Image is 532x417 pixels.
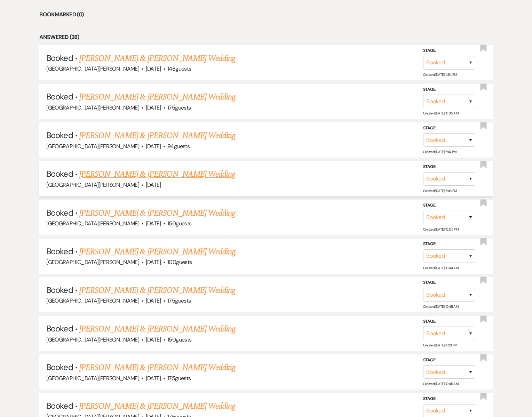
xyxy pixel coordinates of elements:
[46,91,73,102] span: Booked
[423,163,475,171] label: Stage:
[423,188,457,193] span: Created: [DATE] 5:46 PM
[167,65,191,72] span: 148 guests
[146,220,161,227] span: [DATE]
[79,52,235,65] a: [PERSON_NAME] & [PERSON_NAME] Wedding
[423,266,458,270] span: Created: [DATE] 10:44 AM
[46,284,73,295] span: Booked
[423,343,457,347] span: Created: [DATE] 4:03 PM
[46,258,139,266] span: [GEOGRAPHIC_DATA][PERSON_NAME]
[39,33,492,42] li: Answered (28)
[167,104,191,111] span: 175 guests
[146,143,161,150] span: [DATE]
[46,104,139,111] span: [GEOGRAPHIC_DATA][PERSON_NAME]
[46,207,73,218] span: Booked
[146,181,161,189] span: [DATE]
[79,91,235,103] a: [PERSON_NAME] & [PERSON_NAME] Wedding
[146,297,161,304] span: [DATE]
[423,318,475,326] label: Stage:
[46,53,73,63] span: Booked
[167,143,190,150] span: 94 guests
[423,304,458,309] span: Created: [DATE] 10:45 AM
[46,168,73,179] span: Booked
[46,336,139,343] span: [GEOGRAPHIC_DATA][PERSON_NAME]
[146,65,161,72] span: [DATE]
[46,143,139,150] span: [GEOGRAPHIC_DATA][PERSON_NAME]
[146,258,161,266] span: [DATE]
[423,47,475,55] label: Stage:
[46,181,139,189] span: [GEOGRAPHIC_DATA][PERSON_NAME]
[423,240,475,248] label: Stage:
[46,400,73,411] span: Booked
[46,362,73,372] span: Booked
[79,400,235,412] a: [PERSON_NAME] & [PERSON_NAME] Wedding
[146,104,161,111] span: [DATE]
[423,125,475,132] label: Stage:
[423,86,475,93] label: Stage:
[46,220,139,227] span: [GEOGRAPHIC_DATA][PERSON_NAME]
[146,336,161,343] span: [DATE]
[39,10,492,19] li: Bookmarked (0)
[146,375,161,382] span: [DATE]
[423,356,475,364] label: Stage:
[79,284,235,297] a: [PERSON_NAME] & [PERSON_NAME] Wedding
[167,258,192,266] span: 100 guests
[46,246,73,257] span: Booked
[423,72,457,77] span: Created: [DATE] 4:54 PM
[79,246,235,258] a: [PERSON_NAME] & [PERSON_NAME] Wedding
[46,130,73,141] span: Booked
[167,375,191,382] span: 175 guests
[46,65,139,72] span: [GEOGRAPHIC_DATA][PERSON_NAME]
[79,129,235,142] a: [PERSON_NAME] & [PERSON_NAME] Wedding
[46,297,139,304] span: [GEOGRAPHIC_DATA][PERSON_NAME]
[423,279,475,287] label: Stage:
[46,375,139,382] span: [GEOGRAPHIC_DATA][PERSON_NAME]
[167,220,191,227] span: 150 guests
[423,382,458,386] span: Created: [DATE] 10:45 AM
[423,202,475,209] label: Stage:
[79,168,235,181] a: [PERSON_NAME] & [PERSON_NAME] Wedding
[423,395,475,403] label: Stage:
[423,111,458,115] span: Created: [DATE] 10:35 AM
[423,227,458,232] span: Created: [DATE] 10:05 PM
[423,150,456,154] span: Created: [DATE] 6:47 PM
[79,323,235,335] a: [PERSON_NAME] & [PERSON_NAME] Wedding
[46,323,73,334] span: Booked
[167,297,191,304] span: 175 guests
[79,207,235,219] a: [PERSON_NAME] & [PERSON_NAME] Wedding
[167,336,191,343] span: 150 guests
[79,361,235,374] a: [PERSON_NAME] & [PERSON_NAME] Wedding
